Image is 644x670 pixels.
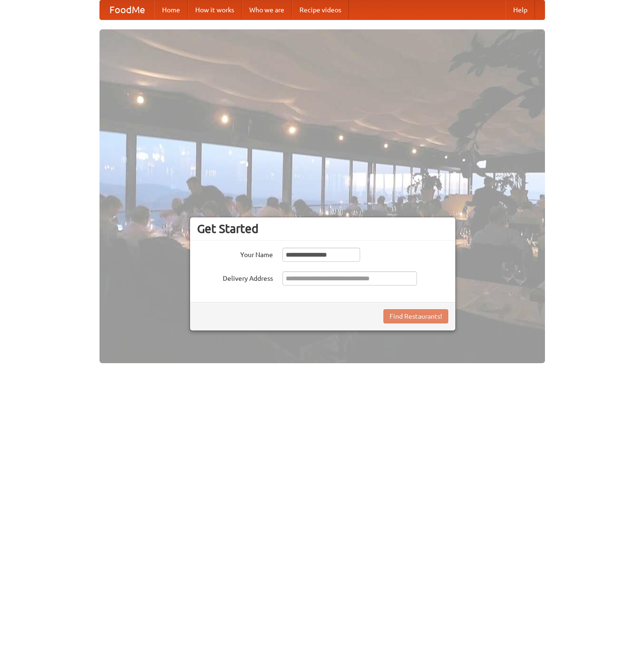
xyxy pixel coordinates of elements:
[197,222,448,236] h3: Get Started
[197,271,273,283] label: Delivery Address
[383,309,448,323] button: Find Restaurants!
[197,248,273,259] label: Your Name
[100,0,154,19] a: FoodMe
[154,0,188,19] a: Home
[506,0,535,19] a: Help
[292,0,349,19] a: Recipe videos
[188,0,242,19] a: How it works
[242,0,292,19] a: Who we are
